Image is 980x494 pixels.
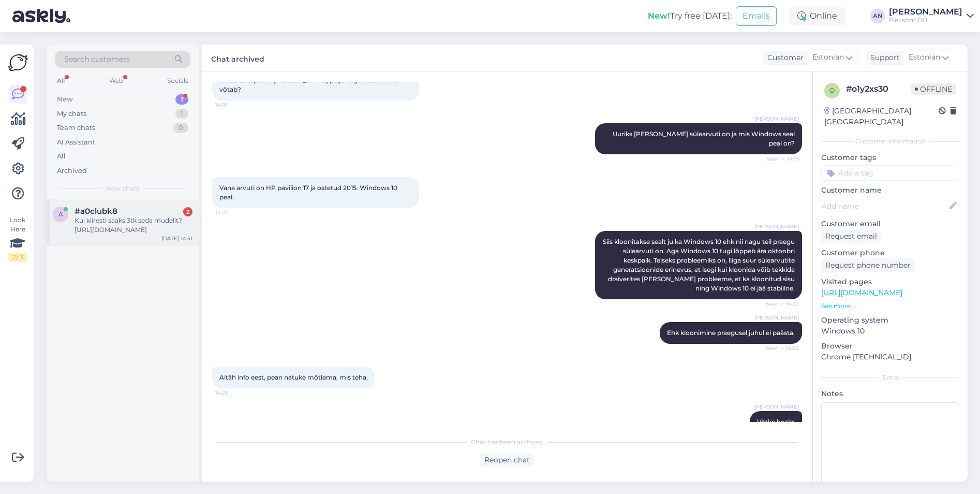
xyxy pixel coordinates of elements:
div: AN [870,9,885,23]
div: All [57,151,66,162]
b: New! [648,11,670,21]
span: Seen ✓ 14:22 [760,344,799,352]
p: Browser [821,341,959,352]
span: Estonian [909,52,940,63]
input: Add name [822,200,947,212]
span: New chats [106,184,139,193]
span: Seen ✓ 14:19 [760,155,799,163]
div: Archived [57,166,87,176]
span: Uuriks [PERSON_NAME] sülearvuti on ja mis Windows seal peal on? [613,130,796,147]
div: My chats [57,109,86,119]
span: Siis kloonitakse sealt ju ka Windows 10 ehk nii nagu teil praegu sülearvuti on. Aga Windows 10 tu... [603,238,796,292]
div: Team chats [57,123,95,133]
span: [PERSON_NAME] [754,314,799,322]
div: # o1y2xs30 [846,83,911,95]
label: Chat archived [211,51,264,65]
div: Extra [821,373,959,382]
div: 1 [175,94,188,105]
div: Fleksont OÜ [889,16,962,24]
div: [PERSON_NAME] [889,8,962,16]
input: Add a tag [821,165,959,181]
p: Customer name [821,185,959,196]
p: Customer phone [821,248,959,258]
span: a [58,210,63,218]
div: Kui kiiresti saaks 3tk seda mudelit? [URL][DOMAIN_NAME] [75,216,192,235]
p: Chrome [TECHNICAL_ID] [821,352,959,362]
div: Try free [DATE]: [648,10,732,22]
button: Emails [736,6,777,26]
span: Estonian [812,52,844,63]
div: 0 [173,123,188,133]
span: Aitäh info eest, pean natuke mõtlema, mis teha. [219,373,368,381]
span: o [829,86,835,94]
div: 1 [175,109,188,119]
span: 14:25 [215,389,254,397]
span: Seen ✓ 14:22 [760,300,799,308]
div: 2 [183,207,192,216]
span: Offline [911,83,956,95]
div: Online [789,7,845,25]
img: Askly Logo [8,53,28,72]
p: Customer tags [821,152,959,163]
div: Look Here [8,215,27,262]
span: 14:20 [215,209,254,216]
p: Operating system [821,315,959,326]
p: Notes [821,388,959,399]
p: Visited pages [821,277,959,287]
span: [PERSON_NAME] [754,223,799,230]
div: New [57,94,73,105]
span: Ehk kloonimine praegusel juhul ei päästa. [667,329,795,337]
div: Request email [821,229,881,243]
div: 2 / 3 [8,253,27,262]
span: [PERSON_NAME] [754,403,799,411]
div: Web [107,74,125,88]
a: [URL][DOMAIN_NAME] [821,288,902,297]
div: AI Assistant [57,137,95,148]
p: Customer email [821,219,959,229]
span: [PERSON_NAME] [754,115,799,123]
div: Request phone number [821,258,915,272]
div: Reopen chat [480,453,534,467]
span: #a0clubk8 [75,207,117,216]
span: Search customers [64,54,130,65]
div: All [55,74,67,88]
a: [PERSON_NAME]Fleksont OÜ [889,8,974,24]
div: [GEOGRAPHIC_DATA], [GEOGRAPHIC_DATA] [824,106,939,127]
div: Support [866,52,900,63]
span: Vana arvuti on HP pavilion 17 ja ostetud 2015. Windows 10 peal. [219,184,399,201]
div: [DATE] 14:51 [161,235,192,242]
p: See more ... [821,301,959,311]
span: Võtke heaks [757,418,795,426]
div: Customer information [821,137,959,146]
p: Windows 10 [821,326,959,337]
div: Socials [165,74,190,88]
span: 14:18 [215,101,254,109]
span: Chat has been archived [471,438,544,447]
div: Customer [763,52,804,63]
